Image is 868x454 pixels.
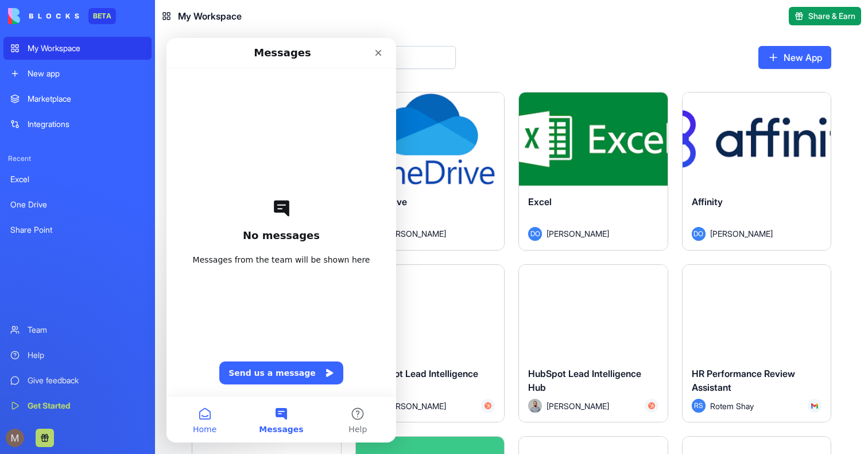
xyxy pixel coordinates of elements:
a: Give feedback [3,369,152,392]
span: Excel [528,196,552,207]
div: Integrations [28,118,145,130]
a: Get Started [3,394,152,417]
div: Excel [10,174,145,185]
span: RS [692,399,706,413]
a: HR Performance Review AssistantRSRotem Shay [682,264,832,423]
a: New App [758,46,831,69]
a: HubSpot Lead Intelligence HubAvatar[PERSON_NAME] [355,264,505,423]
a: New app [3,62,152,85]
span: DO [528,227,542,241]
div: BETA [88,8,116,24]
span: HubSpot Lead Intelligence Hub [365,368,478,393]
a: ExcelDO[PERSON_NAME] [518,92,668,251]
span: Share & Earn [808,10,855,22]
div: My Workspace [28,43,145,54]
span: My Workspace [178,9,242,23]
div: Help [28,349,145,361]
a: HubSpot Lead Intelligence HubAvatar[PERSON_NAME] [518,264,668,423]
a: Share Point [3,218,152,241]
div: New app [28,68,145,79]
div: One Drive [10,199,145,210]
span: DO [692,227,706,241]
a: AffinityDO[PERSON_NAME] [682,92,832,251]
span: Recent [3,154,152,163]
iframe: Intercom live chat [166,38,396,443]
span: Help [182,387,200,395]
button: Share & Earn [789,7,861,25]
span: HR Performance Review Assistant [692,368,795,393]
img: logo [8,8,79,24]
span: [PERSON_NAME] [547,400,609,412]
span: [PERSON_NAME] [710,228,773,240]
a: Excel [3,168,152,191]
div: Get Started [28,400,145,411]
div: Share Point [10,224,145,236]
a: Marketplace [3,87,152,110]
a: Help [3,344,152,367]
div: Marketplace [28,93,145,105]
span: Rotem Shay [710,400,754,412]
div: Team [28,324,145,336]
img: Hubspot_zz4hgj.svg [648,402,655,409]
span: [PERSON_NAME] [383,400,446,412]
span: [PERSON_NAME] [383,228,446,240]
a: BETA [8,8,116,24]
a: My Workspace [3,37,152,60]
a: Integrations [3,113,152,136]
span: [PERSON_NAME] [547,228,609,240]
span: Affinity [692,196,723,207]
a: One Drive [3,193,152,216]
span: HubSpot Lead Intelligence Hub [528,368,641,393]
div: Give feedback [28,375,145,386]
img: Avatar [528,399,542,413]
img: Hubspot_zz4hgj.svg [485,402,491,409]
a: Team [3,318,152,341]
img: Gmail_trouth.svg [811,402,818,409]
a: One DriveDO[PERSON_NAME] [355,92,505,251]
img: ACg8ocLQ2_qLyJ0M0VMJVQI53zu8i_zRcLLJVtdBHUBm2D4_RUq3eQ=s96-c [6,429,24,447]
